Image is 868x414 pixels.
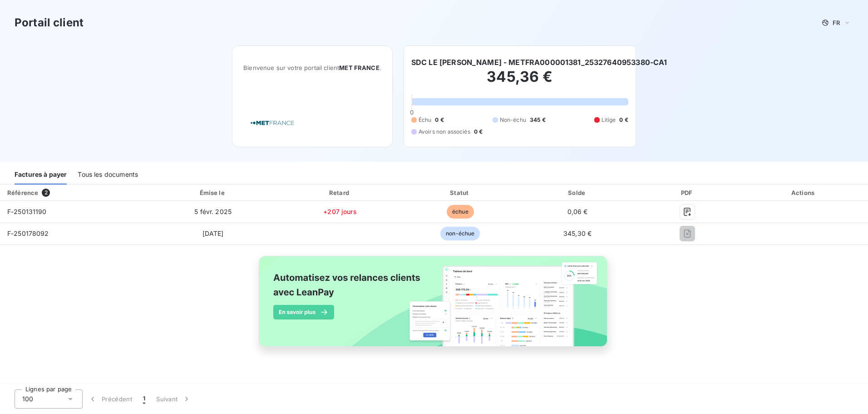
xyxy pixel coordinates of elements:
[15,165,67,185] div: Factures à payer
[447,205,474,219] span: échue
[435,116,444,124] span: 0 €
[143,394,145,404] span: 1
[148,188,277,197] div: Émise le
[202,229,224,237] span: [DATE]
[15,15,84,31] h3: Portail client
[410,109,414,116] span: 0
[243,110,301,136] img: Company logo
[7,208,47,215] span: F-250131190
[567,208,588,215] span: 0,06 €
[419,116,432,124] span: Échu
[619,116,628,124] span: 0 €
[411,57,667,68] h6: SDC LE [PERSON_NAME] - METFRA000001381_25327640953380-CA1
[637,188,738,197] div: PDF
[419,128,470,136] span: Avoirs non associés
[563,229,592,237] span: 345,30 €
[500,116,526,124] span: Non-échu
[83,389,138,409] button: Précédent
[411,68,628,95] h2: 345,36 €
[281,188,399,197] div: Retard
[474,128,483,136] span: 0 €
[151,389,197,409] button: Suivant
[339,64,380,71] span: MET FRANCE
[243,64,381,71] span: Bienvenue sur votre portail client .
[138,389,151,409] button: 1
[741,188,866,197] div: Actions
[22,394,33,404] span: 100
[251,250,617,362] img: banner
[440,227,480,240] span: non-échue
[602,116,616,124] span: Litige
[522,188,634,197] div: Solde
[833,19,840,26] span: FR
[42,189,50,197] span: 2
[194,208,232,215] span: 5 févr. 2025
[403,188,518,197] div: Statut
[78,165,138,185] div: Tous les documents
[7,189,38,196] div: Référence
[7,229,49,237] span: F-250178092
[530,116,546,124] span: 345 €
[323,208,357,215] span: +207 jours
